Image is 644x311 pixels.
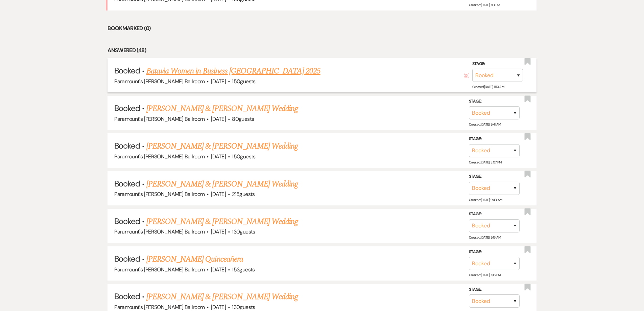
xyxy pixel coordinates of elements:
span: Paramount's [PERSON_NAME] Ballroom [114,228,205,235]
a: [PERSON_NAME] & [PERSON_NAME] Wedding [146,140,298,152]
span: [DATE] [211,115,226,123]
span: Paramount's [PERSON_NAME] Ballroom [114,78,205,85]
span: Booked [114,140,140,151]
span: Booked [114,216,140,226]
span: Paramount's [PERSON_NAME] Ballroom [114,191,205,198]
label: Stage: [469,286,520,293]
span: Created: [DATE] 9:40 AM [469,198,502,202]
label: Stage: [469,135,520,143]
span: Booked [114,178,140,189]
span: Booked [114,103,140,113]
span: 130 guests [232,304,255,311]
label: Stage: [469,98,520,105]
a: [PERSON_NAME] Quinceañera [146,253,243,265]
label: Stage: [472,60,523,68]
a: [PERSON_NAME] & [PERSON_NAME] Wedding [146,291,298,303]
span: [DATE] [211,304,226,311]
li: Answered (48) [108,46,536,55]
span: [DATE] [211,78,226,85]
label: Stage: [469,173,520,180]
a: [PERSON_NAME] & [PERSON_NAME] Wedding [146,178,298,190]
span: Paramount's [PERSON_NAME] Ballroom [114,153,205,160]
span: Booked [114,65,140,76]
li: Bookmarked (0) [108,24,536,33]
span: Created: [DATE] 9:16 AM [469,235,501,240]
span: Paramount's [PERSON_NAME] Ballroom [114,304,205,311]
label: Stage: [469,248,520,256]
span: Created: [DATE] 9:41 AM [469,122,501,127]
span: Paramount's [PERSON_NAME] Ballroom [114,266,205,273]
span: 80 guests [232,115,254,123]
span: 153 guests [232,266,255,273]
span: 130 guests [232,228,255,235]
span: Created: [DATE] 3:07 PM [469,160,502,164]
span: Created: [DATE] 1:36 PM [469,273,501,277]
a: [PERSON_NAME] & [PERSON_NAME] Wedding [146,216,298,228]
span: Created: [DATE] 1:10 PM [469,3,500,7]
span: 150 guests [232,78,255,85]
span: Booked [114,291,140,302]
a: [PERSON_NAME] & [PERSON_NAME] Wedding [146,103,298,115]
span: Paramount's [PERSON_NAME] Ballroom [114,115,205,123]
span: Booked [114,253,140,264]
label: Stage: [469,210,520,218]
span: [DATE] [211,191,226,198]
span: Created: [DATE] 11:13 AM [472,85,504,89]
span: 150 guests [232,153,255,160]
span: [DATE] [211,228,226,235]
a: Batavia Women in Business [GEOGRAPHIC_DATA] 2025 [146,65,320,77]
span: 215 guests [232,191,255,198]
span: [DATE] [211,153,226,160]
span: [DATE] [211,266,226,273]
